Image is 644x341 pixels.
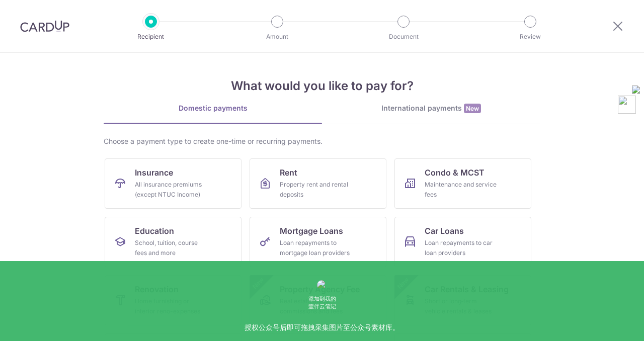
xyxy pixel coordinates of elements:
[135,166,173,179] span: Insurance
[464,104,481,113] span: New
[280,166,297,179] span: Rent
[280,225,343,237] span: Mortgage Loans
[250,217,386,267] a: Mortgage LoansLoan repayments to mortgage loan providers
[104,77,540,95] h4: What would you like to pay for?
[114,32,188,42] p: Recipient
[366,32,441,42] p: Document
[20,20,69,32] img: CardUp
[425,225,464,237] span: Car Loans
[135,180,207,200] div: All insurance premiums (except NTUC Income)
[104,136,540,146] div: Choose a payment type to create one-time or recurring payments.
[280,238,352,258] div: Loan repayments to mortgage loan providers
[280,180,352,200] div: Property rent and rental deposits
[240,32,314,42] p: Amount
[582,311,634,336] iframe: 打开一个小组件，您可以在其中找到更多信息
[105,158,242,209] a: InsuranceAll insurance premiums (except NTUC Income)
[425,238,497,258] div: Loan repayments to car loan providers
[394,217,531,267] a: Car LoansLoan repayments to car loan providers
[104,103,322,113] div: Domestic payments
[135,225,174,237] span: Education
[322,103,540,114] div: International payments
[394,158,531,209] a: Condo & MCSTMaintenance and service fees
[105,217,242,267] a: EducationSchool, tuition, course fees and more
[425,166,485,179] span: Condo & MCST
[425,180,497,200] div: Maintenance and service fees
[135,238,207,258] div: School, tuition, course fees and more
[250,158,386,209] a: RentProperty rent and rental deposits
[493,32,568,42] p: Review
